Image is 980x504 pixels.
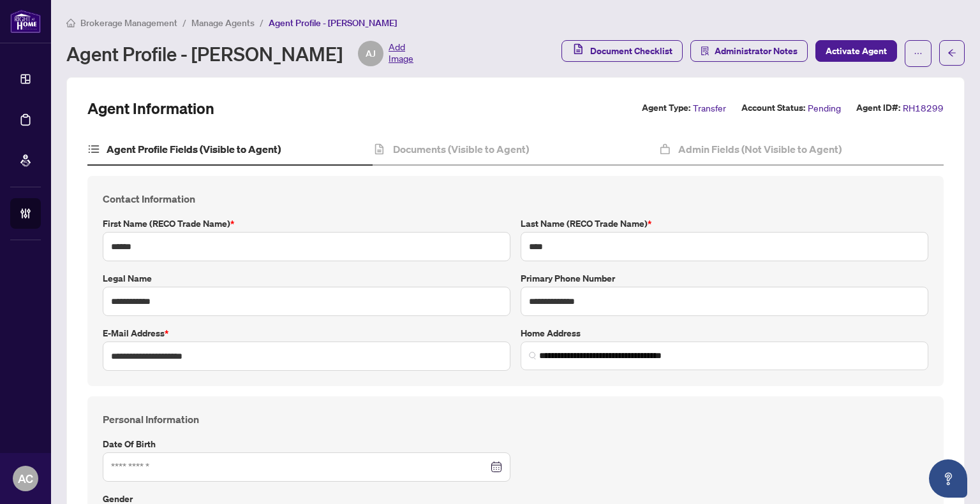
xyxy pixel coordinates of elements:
[103,412,928,427] h4: Personal Information
[826,41,887,61] span: Activate Agent
[103,271,510,285] label: Legal Name
[182,15,186,30] li: /
[103,217,510,231] label: First Name (RECO Trade Name)
[66,41,413,66] div: Agent Profile - [PERSON_NAME]
[808,101,841,115] span: Pending
[393,141,529,157] h4: Documents (Visible to Agent)
[914,49,923,58] span: ellipsis
[929,459,967,498] button: Open asap
[80,17,177,29] span: Brokerage Management
[561,40,683,62] button: Document Checklist
[103,326,510,340] label: E-mail Address
[903,101,944,115] span: RH18299
[107,141,281,157] h4: Agent Profile Fields (Visible to Agent)
[10,10,41,33] img: logo
[642,101,690,115] label: Agent Type:
[678,141,842,157] h4: Admin Fields (Not Visible to Agent)
[521,326,928,340] label: Home Address
[191,17,255,29] span: Manage Agents
[590,41,672,61] span: Document Checklist
[269,17,397,29] span: Agent Profile - [PERSON_NAME]
[693,101,726,115] span: Transfer
[521,271,928,285] label: Primary Phone Number
[66,18,75,27] span: home
[366,47,376,61] span: AJ
[87,98,214,119] h2: Agent Information
[701,47,709,55] span: solution
[741,101,805,115] label: Account Status:
[529,352,537,359] img: search_icon
[715,41,798,61] span: Administrator Notes
[815,40,897,62] button: Activate Agent
[103,191,928,206] h4: Contact Information
[103,437,510,451] label: Date of Birth
[521,217,928,231] label: Last Name (RECO Trade Name)
[947,48,956,57] span: arrow-left
[690,40,808,62] button: Administrator Notes
[389,41,413,66] span: Add Image
[856,101,900,115] label: Agent ID#:
[18,470,33,487] span: AC
[260,15,264,30] li: /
